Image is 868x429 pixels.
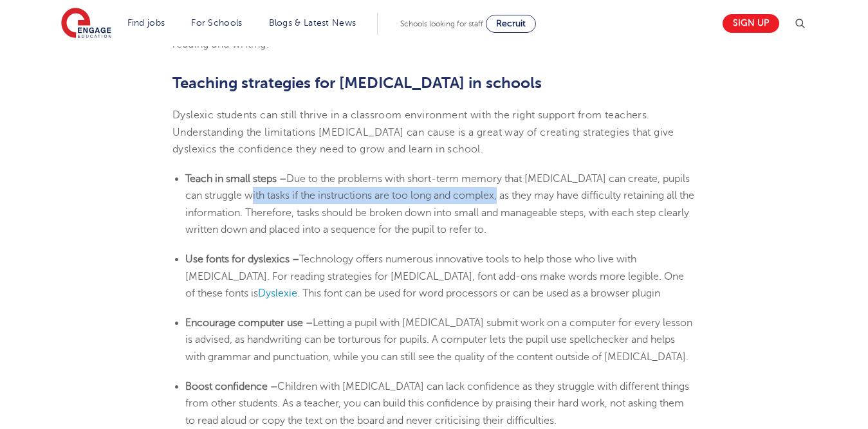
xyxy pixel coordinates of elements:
[486,15,536,33] a: Recruit
[127,18,165,28] a: Find jobs
[191,18,242,28] a: For Schools
[306,317,313,329] b: –
[400,19,483,28] span: Schools looking for staff
[172,109,674,155] span: Dyslexic students can still thrive in a classroom environment with the right support from teacher...
[269,18,356,28] a: Blogs & Latest News
[723,14,779,33] a: Sign up
[185,381,689,426] span: Children with [MEDICAL_DATA] can lack confidence as they struggle with different things from othe...
[185,381,277,392] b: Boost confidence –
[185,317,692,363] span: Letting a pupil with [MEDICAL_DATA] submit work on a computer for every lesson is advised, as han...
[172,74,542,92] b: Teaching strategies for [MEDICAL_DATA] in schools
[496,19,526,28] span: Recruit
[297,288,660,299] span: . This font can be used for word processors or can be used as a browser plugin
[185,173,286,185] b: Teach in small steps –
[185,317,303,329] b: Encourage computer use
[258,288,297,299] a: Dyslexie
[185,253,684,299] span: Technology offers numerous innovative tools to help those who live with [MEDICAL_DATA]. For readi...
[185,173,694,235] span: Due to the problems with short-term memory that [MEDICAL_DATA] can create, pupils can struggle wi...
[61,8,111,40] img: Engage Education
[185,253,299,265] b: Use fonts for dyslexics –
